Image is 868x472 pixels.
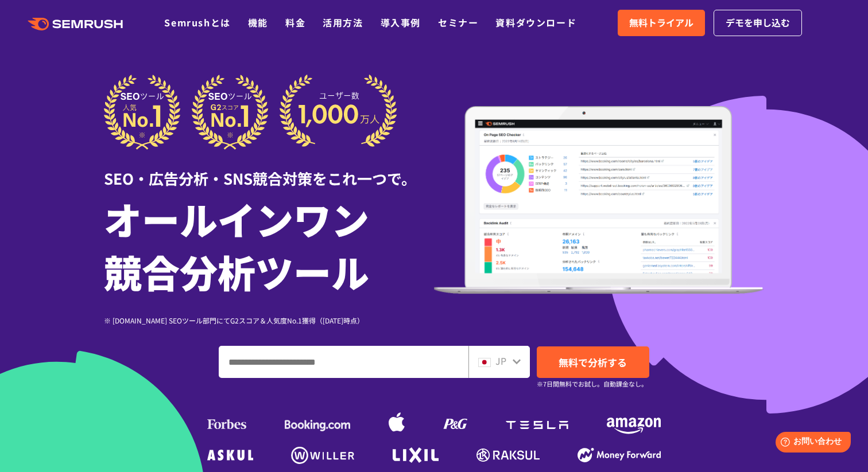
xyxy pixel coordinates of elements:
h1: オールインワン 競合分析ツール [104,192,434,298]
a: 機能 [248,15,268,29]
small: ※7日間無料でお試し。自動課金なし。 [537,379,648,389]
a: 無料トライアル [618,10,705,36]
a: 料金 [285,15,305,29]
div: ※ [DOMAIN_NAME] SEOツール部門にてG2スコア＆人気度No.1獲得（[DATE]時点） [104,315,434,326]
span: 無料で分析する [559,355,627,369]
div: SEO・広告分析・SNS競合対策をこれ一つで。 [104,150,434,189]
span: デモを申し込む [726,15,790,30]
iframe: Help widget launcher [766,427,855,459]
a: Semrushとは [164,15,230,29]
a: セミナー [438,15,478,29]
a: 活用方法 [323,15,363,29]
input: ドメイン、キーワードまたはURLを入力してください [219,346,468,377]
span: JP [495,354,506,368]
a: 導入事例 [381,15,421,29]
a: 資料ダウンロード [495,15,576,29]
span: 無料トライアル [629,15,693,30]
a: 無料で分析する [537,346,649,378]
a: デモを申し込む [714,10,802,36]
